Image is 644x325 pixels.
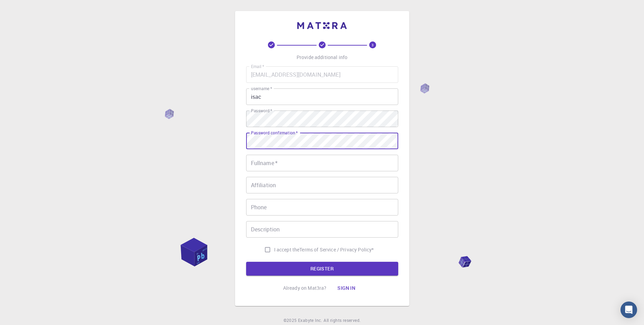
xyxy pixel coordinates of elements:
[246,262,398,276] button: REGISTER
[251,130,298,136] label: Password confirmation
[251,86,272,92] label: username
[251,108,272,114] label: Password
[372,42,374,47] text: 3
[283,317,298,324] span: © 2025
[299,246,374,253] p: Terms of Service / Privacy Policy *
[298,317,322,323] span: Exabyte Inc.
[332,281,361,295] button: Sign in
[620,302,637,318] div: Open Intercom Messenger
[324,317,361,324] span: All rights reserved.
[274,246,300,253] span: I accept the
[283,285,327,291] p: Already on Mat3ra?
[299,246,374,253] a: Terms of Service / Privacy Policy*
[297,54,347,61] p: Provide additional info
[298,317,322,324] a: Exabyte Inc.
[251,64,264,69] label: Email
